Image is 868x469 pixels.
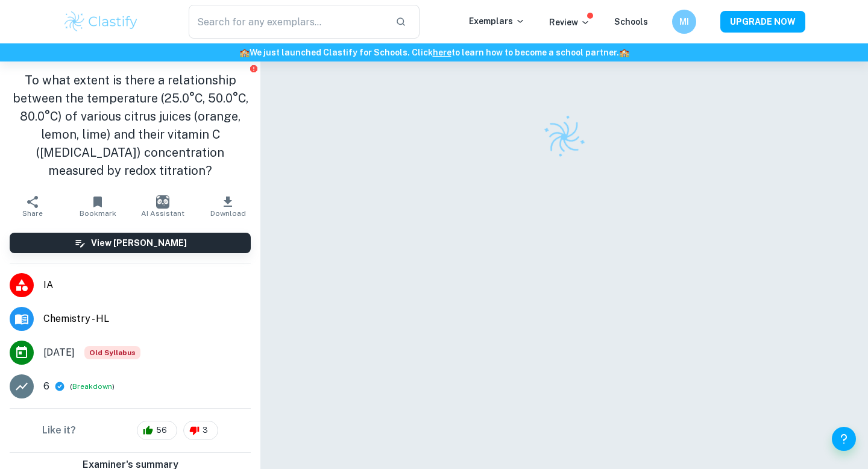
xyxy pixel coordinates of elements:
button: AI Assistant [130,189,195,223]
a: Schools [614,17,648,27]
p: 6 [43,379,49,394]
button: Breakdown [72,381,112,392]
img: Clastify logo [63,10,139,34]
span: Share [22,209,43,218]
div: 56 [137,421,177,440]
img: Clastify logo [535,108,593,166]
span: ( ) [70,381,115,392]
span: 56 [149,424,174,436]
h6: Like it? [42,423,76,438]
a: here [433,48,451,57]
button: Download [195,189,260,223]
span: AI Assistant [141,209,184,218]
button: View [PERSON_NAME] [10,233,251,253]
h6: We just launched Clastify for Schools. Click to learn how to become a school partner. [2,46,866,59]
span: Bookmark [80,209,116,218]
span: Chemistry - HL [43,312,251,326]
span: 🏫 [239,48,250,57]
p: Review [549,16,590,29]
h6: View [PERSON_NAME] [91,236,187,250]
span: [DATE] [43,345,75,360]
button: UPGRADE NOW [720,11,805,33]
button: Bookmark [65,189,130,223]
button: MI [672,10,696,34]
span: IA [43,278,251,292]
span: Old Syllabus [84,346,140,359]
input: Search for any exemplars... [189,5,386,39]
h6: MI [678,15,691,28]
h1: To what extent is there a relationship between the temperature (25.0°C, 50.0°C, 80.0°C) of variou... [10,71,251,180]
p: Exemplars [469,14,525,28]
span: 3 [196,424,215,436]
button: Report issue [249,64,258,73]
span: Download [210,209,246,218]
img: AI Assistant [156,195,169,209]
button: Help and Feedback [832,427,856,451]
div: Starting from the May 2025 session, the Chemistry IA requirements have changed. It's OK to refer ... [84,346,140,359]
span: 🏫 [619,48,629,57]
div: 3 [183,421,218,440]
